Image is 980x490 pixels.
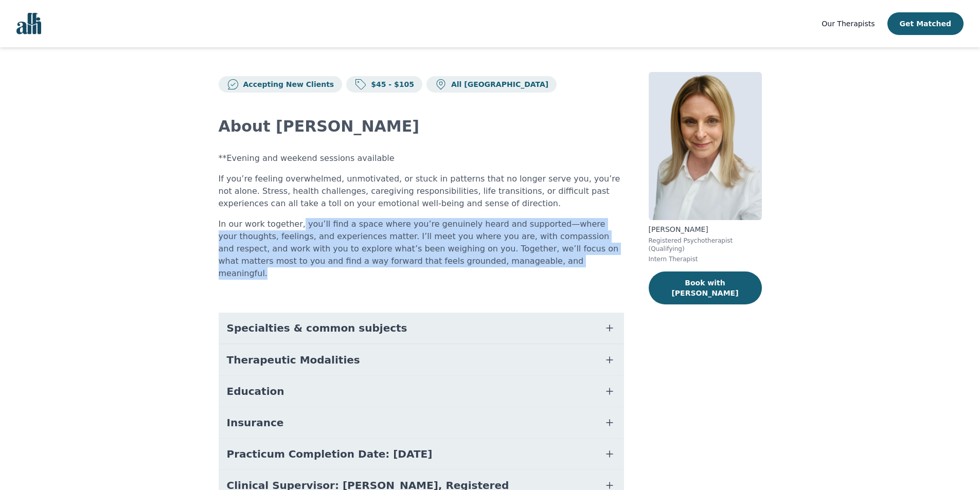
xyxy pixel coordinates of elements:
p: All [GEOGRAPHIC_DATA] [447,79,548,89]
span: Education [227,384,284,398]
p: Intern Therapist [649,255,762,263]
p: In our work together, you’ll find a space where you’re genuinely heard and supported—where your t... [219,218,624,280]
span: Therapeutic Modalities [227,353,360,367]
img: Megan_Ridout [649,72,762,220]
span: Insurance [227,415,284,430]
button: Insurance [219,407,624,438]
p: [PERSON_NAME] [649,224,762,234]
p: If you’re feeling overwhelmed, unmotivated, or stuck in patterns that no longer serve you, you’re... [219,173,624,210]
span: Our Therapists [822,20,875,28]
button: Specialties & common subjects [219,313,624,343]
span: Specialties & common subjects [227,321,407,335]
p: Registered Psychotherapist (Qualifying) [649,237,762,253]
button: Book with [PERSON_NAME] [649,271,762,304]
button: Therapeutic Modalities [219,344,624,375]
p: **Evening and weekend sessions available [219,152,624,165]
button: Education [219,376,624,407]
button: Get Matched [887,12,964,35]
p: $45 - $105 [367,79,414,89]
button: Practicum Completion Date: [DATE] [219,439,624,469]
span: Practicum Completion Date: [DATE] [227,447,433,461]
h2: About [PERSON_NAME] [219,117,624,136]
img: alli logo [16,13,41,34]
p: Accepting New Clients [239,79,334,89]
a: Our Therapists [822,17,875,30]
